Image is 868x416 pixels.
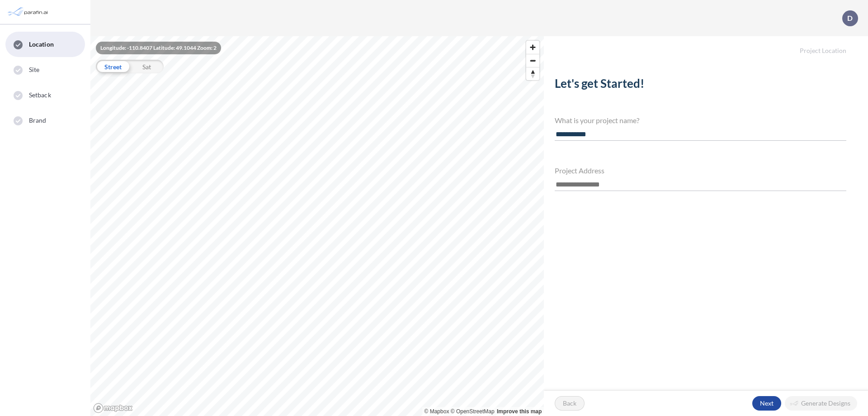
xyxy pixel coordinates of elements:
[526,54,539,67] button: Zoom out
[544,36,868,55] h5: Project Location
[96,60,130,73] div: Street
[555,116,846,124] h4: What is your project name?
[29,40,54,49] span: Location
[497,408,542,415] a: Improve this map
[29,91,51,100] span: Setback
[451,408,495,415] a: OpenStreetMap
[29,65,39,74] span: Site
[90,36,544,416] canvas: Map
[7,4,51,20] img: Parafin
[130,60,164,73] div: Sat
[752,396,781,411] button: Next
[526,67,539,80] span: Reset bearing to north
[96,42,221,54] div: Longitude: -110.8407 Latitude: 49.1044 Zoom: 2
[847,14,853,22] p: D
[526,67,539,80] button: Reset bearing to north
[555,166,846,175] h4: Project Address
[526,41,539,54] button: Zoom in
[425,408,449,415] a: Mapbox
[93,403,133,413] a: Mapbox homepage
[29,116,47,125] span: Brand
[760,399,774,408] p: Next
[555,77,846,94] h2: Let's get Started!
